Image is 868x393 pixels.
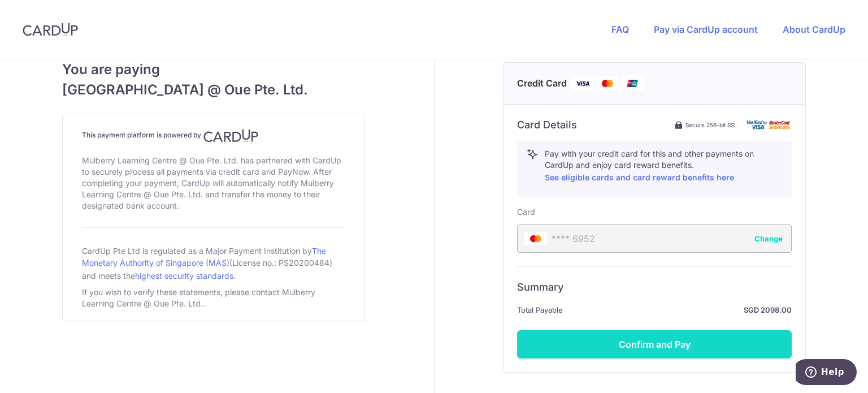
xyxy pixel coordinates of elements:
span: Total Payable [517,303,563,317]
img: CardUp [203,129,259,142]
a: highest security standards [135,271,233,280]
img: Mastercard [596,76,619,90]
span: You are paying [62,59,365,80]
p: Pay with your credit card for this and other payments on CardUp and enjoy card reward benefits. [545,148,782,184]
img: CardUp [23,23,78,36]
img: Union Pay [621,76,644,90]
h6: Card Details [517,118,577,132]
button: Change [754,233,783,244]
h4: This payment platform is powered by [82,129,345,142]
strong: SGD 2098.00 [567,303,792,317]
span: [GEOGRAPHIC_DATA] @ Oue Pte. Ltd. [62,80,365,100]
a: See eligible cards and card reward benefits here [545,172,734,182]
iframe: Opens a widget where you can find more information [796,359,857,387]
span: Secure 256-bit SSL [685,120,737,129]
img: Visa [571,76,594,90]
button: Confirm and Pay [517,330,792,359]
label: Card [517,206,535,218]
div: CardUp Pte Ltd is regulated as a Major Payment Institution by (License no.: PS20200484) and meets... [82,241,345,284]
a: Pay via CardUp account [654,24,758,35]
div: If you wish to verify these statements, please contact Mulberry Learning Centre @ Oue Pte. Ltd.. [82,284,345,312]
a: FAQ [611,24,629,35]
img: card secure [747,120,792,129]
a: About CardUp [783,24,845,35]
span: Credit Card [517,76,567,90]
div: Mulberry Learning Centre @ Oue Pte. Ltd. has partnered with CardUp to securely process all paymen... [82,153,345,214]
h6: Summary [517,280,792,294]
